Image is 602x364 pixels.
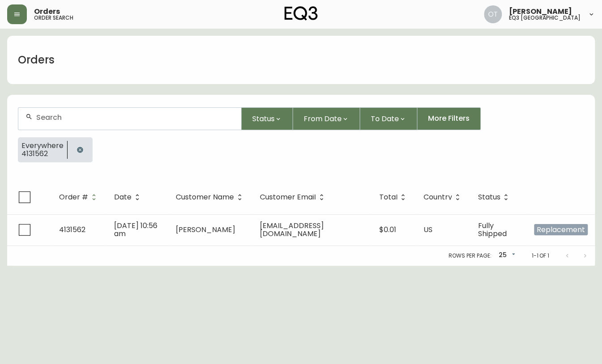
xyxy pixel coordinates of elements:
[495,248,517,263] div: 25
[478,195,500,200] span: Status
[34,15,73,21] h5: order search
[260,195,316,200] span: Customer Email
[34,8,60,15] span: Orders
[59,195,88,200] span: Order #
[428,114,470,123] span: More Filters
[449,252,491,260] p: Rows per page:
[379,224,396,235] span: $0.01
[59,224,85,235] span: 4131562
[114,193,143,201] span: Date
[18,52,55,68] h1: Orders
[531,252,549,260] p: 1-1 of 1
[176,224,235,235] span: [PERSON_NAME]
[176,195,234,200] span: Customer Name
[21,150,64,158] span: 4131562
[509,8,572,15] span: [PERSON_NAME]
[59,193,100,201] span: Order #
[360,107,417,130] button: To Date
[379,193,409,201] span: Total
[423,224,432,235] span: US
[114,220,157,239] span: [DATE] 10:56 am
[21,142,64,150] span: Everywhere
[252,113,275,124] span: Status
[242,107,293,130] button: Status
[260,220,324,239] span: [EMAIL_ADDRESS][DOMAIN_NAME]
[36,113,234,122] input: Search
[379,195,397,200] span: Total
[423,195,452,200] span: Country
[509,15,581,21] h5: eq3 [GEOGRAPHIC_DATA]
[260,193,327,201] span: Customer Email
[423,193,463,201] span: Country
[304,113,342,124] span: From Date
[484,5,502,23] img: 5d4d18d254ded55077432b49c4cb2919
[176,193,246,201] span: Customer Name
[534,224,588,235] span: Replacement
[293,107,360,130] button: From Date
[478,193,512,201] span: Status
[114,195,131,200] span: Date
[371,113,399,124] span: To Date
[284,6,318,21] img: logo
[478,220,506,239] span: Fully Shipped
[417,107,481,130] button: More Filters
